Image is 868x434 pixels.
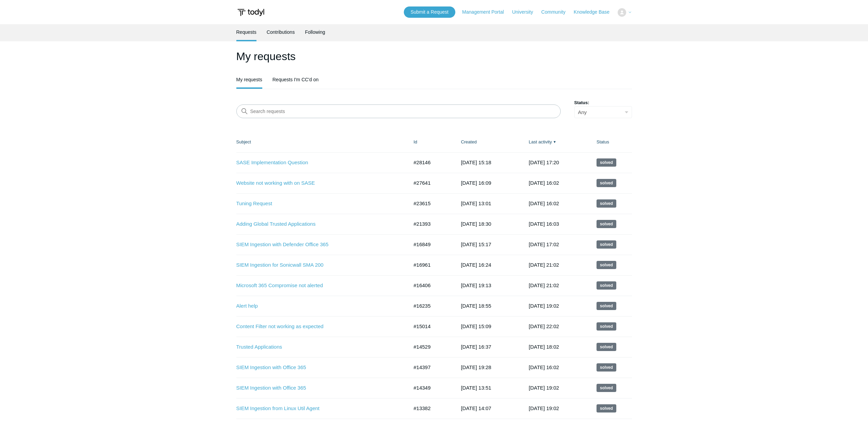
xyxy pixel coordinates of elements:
td: #23615 [407,193,454,214]
span: This request has been solved [597,261,616,269]
a: SIEM Ingestion with Office 365 [236,384,398,392]
a: Contributions [267,24,295,40]
time: 2023-10-23T14:07:25+00:00 [461,405,491,411]
td: #27641 [407,173,454,193]
time: 2025-03-17T13:01:44+00:00 [461,200,491,206]
a: SASE Implementation Question [236,159,398,167]
time: 2025-08-29T16:02:37+00:00 [529,180,559,186]
a: Tuning Request [236,200,398,208]
time: 2025-09-16T17:20:24+00:00 [529,159,559,165]
td: #21393 [407,214,454,234]
span: This request has been solved [597,199,616,208]
td: #16235 [407,296,454,316]
time: 2023-12-08T13:51:03+00:00 [461,385,491,391]
span: This request has been solved [597,343,616,351]
a: Requests I'm CC'd on [273,72,319,87]
time: 2024-01-03T18:02:49+00:00 [529,344,559,350]
td: #15014 [407,316,454,337]
time: 2024-02-07T22:02:35+00:00 [529,323,559,329]
a: SIEM Ingestion with Office 365 [236,364,398,372]
time: 2025-09-16T15:18:11+00:00 [461,159,491,165]
time: 2024-04-09T16:24:10+00:00 [461,262,491,268]
th: Id [407,132,454,152]
a: Following [305,24,325,40]
span: This request has been solved [597,240,616,249]
a: Submit a Request [404,6,455,18]
td: #16406 [407,275,454,296]
a: Community [541,9,572,16]
time: 2023-12-14T16:37:31+00:00 [461,344,491,350]
td: #28146 [407,152,454,173]
td: #14349 [407,378,454,398]
time: 2023-12-11T19:28:20+00:00 [461,364,491,370]
h1: My requests [236,48,632,65]
th: Subject [236,132,407,152]
a: Management Portal [462,9,511,16]
a: Alert help [236,302,398,310]
a: Knowledge Base [574,9,616,16]
span: This request has been solved [597,404,616,412]
time: 2024-03-27T19:02:44+00:00 [529,303,559,309]
span: This request has been solved [597,158,616,167]
time: 2024-03-12T19:13:39+00:00 [461,282,491,288]
label: Status: [574,99,632,106]
time: 2024-12-12T16:03:23+00:00 [529,221,559,227]
time: 2024-01-02T16:02:51+00:00 [529,364,559,370]
time: 2025-04-06T16:02:20+00:00 [529,200,559,206]
time: 2024-04-03T15:17:59+00:00 [461,241,491,247]
a: Created [461,139,476,144]
a: Microsoft 365 Compromise not alerted [236,282,398,290]
a: SIEM Ingestion with Defender Office 365 [236,241,398,249]
span: This request has been solved [597,384,616,392]
a: SIEM Ingestion for Sonicwall SMA 200 [236,261,398,269]
a: My requests [236,72,262,87]
a: University [512,9,540,16]
img: Todyl Support Center Help Center home page [236,6,265,19]
time: 2024-04-09T21:02:55+00:00 [529,282,559,288]
td: #16849 [407,234,454,255]
time: 2024-03-04T18:55:30+00:00 [461,303,491,309]
a: Requests [236,24,256,40]
td: #13382 [407,398,454,419]
a: SIEM Ingestion from Linux Util Agent [236,405,398,412]
time: 2023-12-28T19:02:48+00:00 [529,385,559,391]
span: This request has been solved [597,322,616,331]
a: Website not working with on SASE [236,179,398,187]
span: This request has been solved [597,363,616,372]
time: 2024-04-30T17:02:45+00:00 [529,241,559,247]
time: 2024-11-14T18:30:18+00:00 [461,221,491,227]
td: #16961 [407,255,454,275]
time: 2024-01-10T15:09:46+00:00 [461,323,491,329]
span: This request has been solved [597,220,616,228]
span: This request has been solved [597,281,616,290]
td: #14397 [407,357,454,378]
span: This request has been solved [597,179,616,187]
td: #14529 [407,337,454,357]
a: Content Filter not working as expected [236,323,398,331]
a: Trusted Applications [236,343,398,351]
input: Search requests [236,104,561,118]
span: This request has been solved [597,302,616,310]
time: 2025-08-25T16:09:55+00:00 [461,180,491,186]
time: 2023-11-19T19:02:49+00:00 [529,405,559,411]
th: Status [590,132,632,152]
a: Adding Global Trusted Applications [236,220,398,228]
span: ▼ [553,139,556,144]
a: Last activity▼ [529,139,552,144]
time: 2024-04-29T21:02:47+00:00 [529,262,559,268]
